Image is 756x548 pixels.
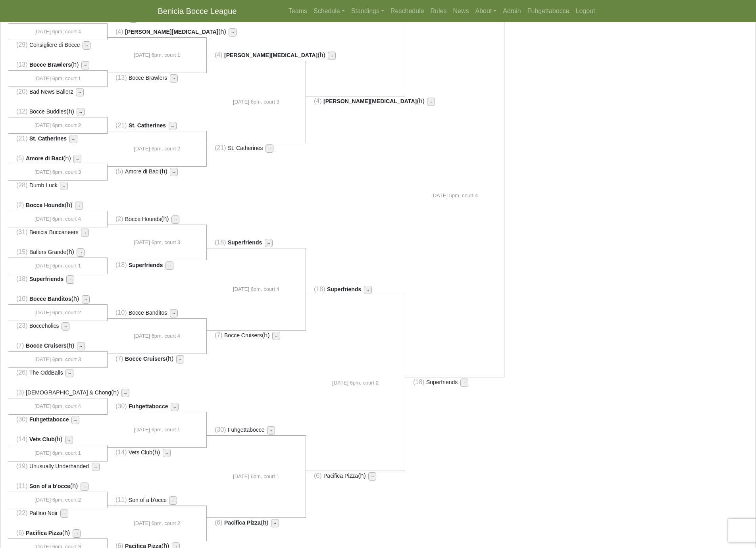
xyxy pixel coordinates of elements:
span: [DATE] 6pm, court 3 [35,356,81,363]
span: (3) [16,389,24,396]
button: → [169,122,177,130]
button: → [73,529,81,538]
span: Pacifica Pizza [26,530,62,536]
a: Reschedule [387,3,427,19]
span: [DATE] 6pm, court 1 [134,426,180,434]
span: Bocce Hounds [125,216,161,222]
span: Fuhgettabocce [228,427,265,433]
button: → [77,108,85,116]
span: [DATE] 6pm, court 2 [134,145,180,153]
button: → [170,168,178,176]
span: Bocce Banditos [29,296,71,302]
span: (31) [16,229,27,235]
span: (4) [314,98,322,104]
li: (h) [207,330,306,341]
button: → [77,248,85,257]
button: → [71,416,79,424]
span: (30) [215,426,226,433]
span: Vets Club [129,449,152,456]
span: (13) [16,61,27,68]
span: (18) [215,239,226,246]
span: (4) [215,52,223,58]
button: → [60,182,68,190]
span: [DATE] 6pm, court 4 [35,28,81,36]
span: (15) [16,248,27,255]
a: Teams [285,3,310,19]
li: (h) [8,528,108,539]
button: → [69,135,77,143]
button: → [368,472,376,481]
span: (6) [16,529,24,536]
span: [PERSON_NAME][MEDICAL_DATA] [125,29,218,35]
span: [DATE] 6pm, court 2 [332,379,379,387]
a: Fuhgettabocce [524,3,573,19]
span: [DATE] 5pm, court 4 [431,192,478,200]
span: St. Catherines [228,145,263,151]
button: → [81,61,89,69]
button: → [75,202,83,210]
span: Bocce Brawlers [29,62,71,68]
span: Superfriends [29,276,63,282]
span: St. Catherines [29,135,67,142]
button: → [170,309,178,317]
button: → [81,229,89,237]
button: → [81,483,88,491]
span: [DATE] 6pm, court 1 [134,51,180,59]
span: (13) [115,74,127,81]
span: [DATE] 6pm, court 2 [35,309,81,317]
li: (h) [8,60,108,71]
span: Bocce Hounds [26,202,65,208]
span: Bocce Buddies [29,108,66,115]
button: → [364,286,372,294]
span: (21) [115,122,127,129]
span: (20) [16,88,27,95]
span: (23) [16,322,27,329]
span: (12) [16,108,27,115]
span: Fuhgettabocce [29,416,69,423]
span: (14) [16,436,27,442]
button: → [171,403,179,411]
span: (10) [115,309,127,316]
a: Logout [573,3,598,19]
button: → [65,369,73,377]
button: → [271,519,279,527]
button: → [163,449,171,457]
span: Unusually Underhanded [29,463,89,469]
li: (h) [8,200,108,211]
span: (10) [16,295,27,302]
span: [DEMOGRAPHIC_DATA] & Chong [26,389,111,396]
span: Consigliere di Bocce [29,42,80,48]
span: Amore di Baci [26,155,63,162]
button: → [60,510,68,518]
span: [DATE] 6pm, court 1 [35,262,81,270]
span: [DATE] 6pm, court 3 [134,238,180,246]
span: (5) [16,155,24,162]
span: [PERSON_NAME][MEDICAL_DATA] [323,98,417,104]
li: (h) [108,447,207,458]
button: → [176,355,184,363]
button: → [66,275,74,284]
button: → [82,295,90,304]
span: (6) [314,472,322,479]
button: → [83,41,90,50]
span: (28) [16,182,27,188]
button: → [77,342,85,350]
span: Superfriends [129,262,163,268]
span: (22) [16,510,27,516]
button: → [165,262,173,270]
span: (26) [16,369,27,376]
li: (h) [8,388,108,398]
span: Vets Club [29,436,55,442]
span: Benicia Buccaneers [29,229,79,235]
span: Pallino Noir [29,510,58,516]
span: [PERSON_NAME][MEDICAL_DATA] [224,52,317,58]
span: [DATE] 6pm, court 1 [233,473,279,481]
span: [DATE] 6pm, court 4 [134,332,180,340]
span: Son of a b'occe [129,497,167,503]
span: (18) [16,275,27,282]
button: → [267,426,275,435]
li: (h) [108,27,207,38]
span: (2) [16,202,24,208]
span: (14) [115,449,127,456]
li: (h) [207,517,306,528]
